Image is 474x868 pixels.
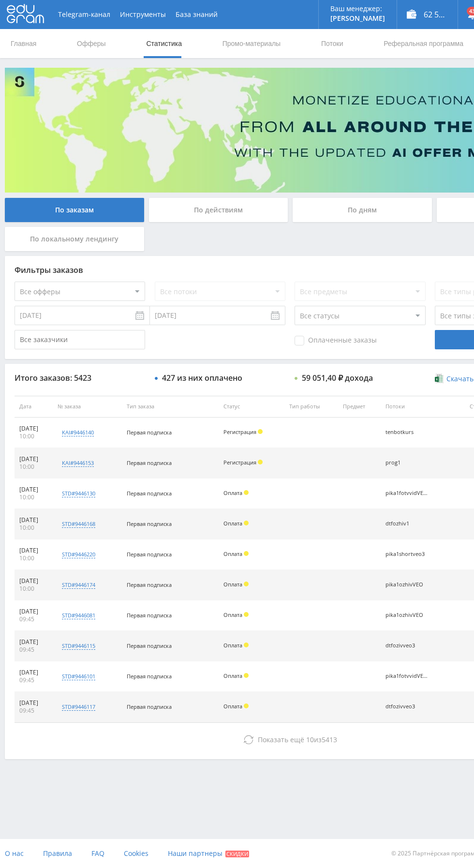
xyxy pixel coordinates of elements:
a: Главная [10,29,37,58]
a: Потоки [320,29,344,58]
span: О нас [5,849,24,858]
a: Промо-материалы [222,29,281,58]
a: Статистика [145,29,183,58]
a: О нас [5,839,24,868]
p: Ваш менеджер: [330,5,385,13]
span: Наши партнеры [168,849,222,858]
p: [PERSON_NAME] [330,15,385,22]
a: Офферы [76,29,107,58]
input: Все заказчики [15,330,145,349]
a: Правила [43,839,72,868]
span: Cookies [124,849,148,858]
a: Cookies [124,839,148,868]
a: Реферальная программа [383,29,464,58]
span: Правила [43,849,72,858]
a: FAQ [91,839,104,868]
div: По дням [293,198,432,222]
span: FAQ [91,849,104,858]
span: Оплаченные заказы [295,336,377,345]
div: По локальному лендингу [5,227,144,251]
a: Наши партнеры Скидки [168,839,249,868]
div: По действиям [149,198,288,222]
div: По заказам [5,198,144,222]
span: Скидки [225,851,249,857]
